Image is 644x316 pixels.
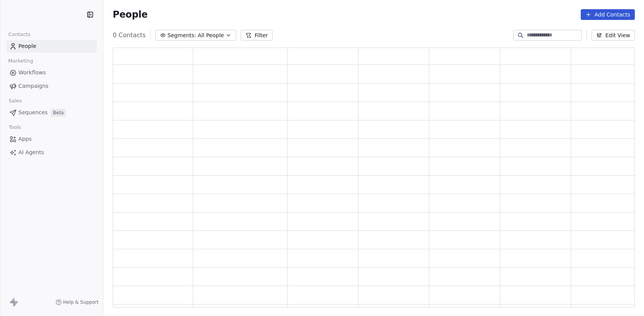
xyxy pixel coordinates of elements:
a: AI Agents [6,146,97,159]
span: Apps [18,135,32,143]
a: Campaigns [6,80,97,92]
button: Filter [241,30,273,41]
a: Apps [6,133,97,145]
span: Campaigns [18,82,48,90]
button: Edit View [591,30,635,41]
span: Workflows [18,69,46,77]
a: Workflows [6,66,97,79]
a: People [6,40,97,53]
span: Sales [5,95,25,107]
span: 0 Contacts [113,31,146,40]
div: grid [113,65,642,308]
span: AI Agents [18,148,44,156]
span: Tools [5,122,24,133]
span: Beta [51,109,66,117]
span: Segments: [168,31,196,39]
a: Help & Support [56,299,99,305]
span: Help & Support [63,299,99,305]
button: Add Contacts [581,9,635,20]
span: Sequences [18,109,48,117]
span: People [113,9,148,20]
span: Marketing [5,55,36,67]
span: All People [198,31,224,39]
span: People [18,42,36,50]
span: Contacts [5,29,34,40]
a: SequencesBeta [6,106,97,119]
